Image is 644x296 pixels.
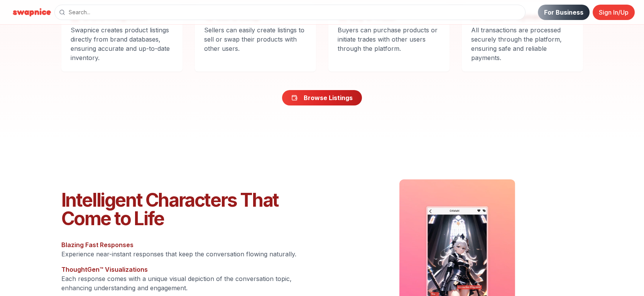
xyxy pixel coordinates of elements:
[54,5,526,20] input: Search...
[61,249,296,259] p: Experience near-instant responses that keep the conversation flowing naturally.
[204,25,307,53] p: Sellers can easily create listings to sell or swap their products with other users.
[71,25,173,62] p: Swapnice creates product listings directly from brand databases, ensuring accurate and up-to-date...
[282,90,362,105] a: Browse Listings
[61,274,313,293] p: Each response comes with a unique visual depiction of the conversation topic, enhancing understan...
[338,25,440,53] p: Buyers can purchase products or initiate trades with other users through the platform.
[593,5,635,20] a: Sign In/Up
[61,240,296,249] h3: Blazing Fast Responses
[9,6,54,18] img: Swapnice Logo
[61,265,313,274] h3: ThoughtGen™ Visualizations
[538,5,590,20] a: For Business
[471,25,574,62] p: All transactions are processed securely through the platform, ensuring safe and reliable payments.
[61,191,313,228] h2: Intelligent Characters That Come to Life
